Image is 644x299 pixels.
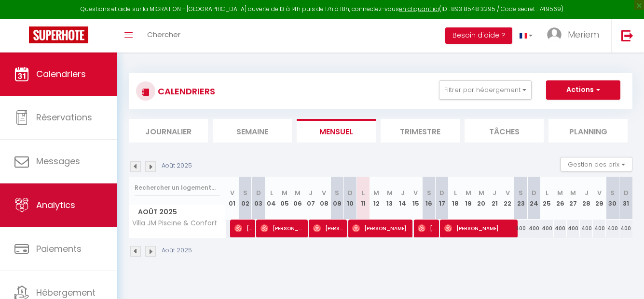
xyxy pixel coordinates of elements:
[36,68,86,80] span: Calendriers
[348,188,353,197] abbr: D
[454,188,457,197] abbr: L
[619,220,632,237] div: 400
[506,188,510,197] abbr: V
[234,219,252,237] span: [PERSON_NAME]
[449,177,462,220] th: 18
[593,220,606,237] div: 400
[162,161,192,170] p: Août 2025
[436,177,449,220] th: 17
[501,177,514,220] th: 22
[567,177,580,220] th: 27
[548,119,628,143] li: Planning
[396,177,409,220] th: 14
[239,177,252,220] th: 02
[362,188,365,197] abbr: L
[129,205,225,219] span: Août 2025
[304,177,317,220] th: 07
[147,29,180,39] span: Chercher
[140,19,188,52] a: Chercher
[619,177,632,220] th: 31
[343,177,356,220] th: 10
[593,177,606,220] th: 29
[373,188,379,197] abbr: M
[409,177,422,220] th: 15
[413,188,418,197] abbr: V
[621,29,633,41] img: logout
[532,188,536,197] abbr: D
[439,188,444,197] abbr: D
[540,177,553,220] th: 25
[546,80,620,100] button: Actions
[479,188,484,197] abbr: M
[131,220,217,227] span: Villa JM Piscine & Confort
[462,177,475,220] th: 19
[519,188,523,197] abbr: S
[256,188,261,197] abbr: D
[387,188,393,197] abbr: M
[570,188,576,197] abbr: M
[260,219,304,237] span: [PERSON_NAME]
[213,119,292,143] li: Semaine
[427,188,431,197] abbr: S
[352,219,409,237] span: [PERSON_NAME]
[36,199,75,211] span: Analytics
[568,28,599,40] span: Meriem
[465,119,544,143] li: Tâches
[439,80,532,100] button: Filtrer par hébergement
[291,177,304,220] th: 06
[135,179,220,196] input: Rechercher un logement...
[418,219,435,237] span: [PERSON_NAME]
[230,188,234,197] abbr: V
[580,220,593,237] div: 400
[297,119,376,143] li: Mensuel
[357,177,370,220] th: 11
[36,155,80,167] span: Messages
[554,177,567,220] th: 26
[527,220,540,237] div: 400
[243,188,247,197] abbr: S
[36,111,92,123] span: Réservations
[580,177,593,220] th: 28
[606,177,619,220] th: 30
[317,177,330,220] th: 08
[624,188,629,197] abbr: D
[322,188,326,197] abbr: V
[546,188,548,197] abbr: L
[606,220,619,237] div: 400
[162,246,192,255] p: Août 2025
[561,157,632,171] button: Gestion des prix
[540,19,611,52] a: ... Meriem
[270,188,273,197] abbr: L
[370,177,383,220] th: 12
[527,177,540,220] th: 24
[597,188,602,197] abbr: V
[155,80,215,102] h3: CALENDRIERS
[383,177,396,220] th: 13
[445,27,512,44] button: Besoin d'aide ?
[129,119,208,143] li: Journalier
[313,219,343,237] span: [PERSON_NAME]
[493,188,496,197] abbr: J
[399,5,439,13] a: en cliquant ici
[488,177,501,220] th: 21
[444,219,514,237] span: [PERSON_NAME]
[610,188,615,197] abbr: S
[585,188,589,197] abbr: J
[295,188,301,197] abbr: M
[466,188,471,197] abbr: M
[36,243,82,255] span: Paiements
[381,119,460,143] li: Trimestre
[36,286,96,299] span: Hébergement
[514,220,527,237] div: 400
[475,177,488,220] th: 20
[547,27,562,42] img: ...
[554,220,567,237] div: 400
[309,188,313,197] abbr: J
[514,177,527,220] th: 23
[401,188,405,197] abbr: J
[540,220,553,237] div: 400
[330,177,343,220] th: 09
[265,177,278,220] th: 04
[557,188,563,197] abbr: M
[423,177,436,220] th: 16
